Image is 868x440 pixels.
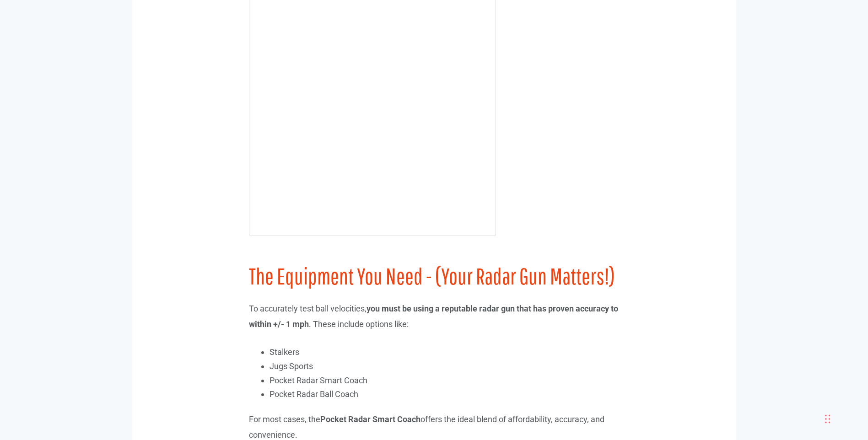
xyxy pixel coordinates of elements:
span: Stalkers [270,347,299,357]
h2: The Equipment You Need - (Your Radar Gun Matters!) [249,255,620,287]
span: Jugs Sports [270,361,313,371]
li: Pocket Radar Ball Coach [270,387,620,402]
span: you must be using a reputable radar gun that has proven accuracy to within +/- 1 mph [249,304,618,328]
span: For most cases, the offers the ideal blend of affordability, accuracy, and convenience. [249,414,604,439]
p: To accurately test ball velocities, [249,301,620,332]
div: Drag [825,405,830,433]
span: Pocket Radar Smart Coach [320,414,421,424]
span: . These include options like: [309,319,409,329]
li: Pocket Radar Smart Coach [270,374,620,388]
iframe: Chat Widget [738,341,868,440]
